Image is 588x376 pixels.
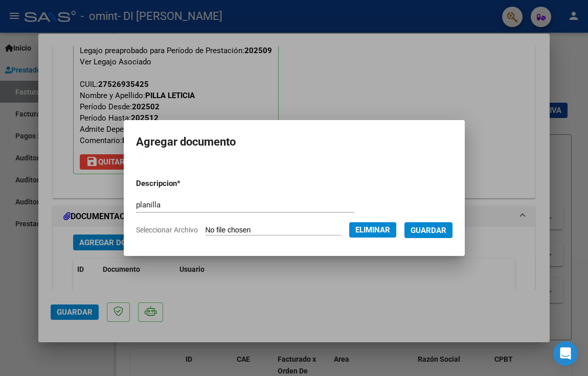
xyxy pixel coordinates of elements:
[136,132,453,152] h2: Agregar documento
[355,225,390,234] span: Eliminar
[553,341,578,366] div: Open Intercom Messenger
[404,222,453,238] button: Guardar
[136,178,231,190] p: Descripcion
[411,226,446,235] span: Guardar
[136,226,198,234] span: Seleccionar Archivo
[349,222,396,238] button: Eliminar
